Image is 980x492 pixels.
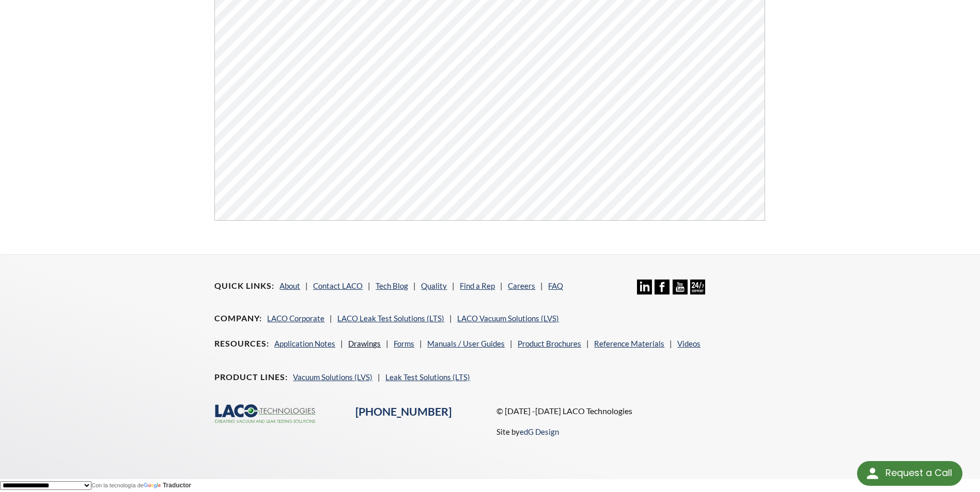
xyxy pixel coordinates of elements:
[293,372,372,382] a: Vacuum Solutions (LVS)
[496,425,559,438] p: Site by
[690,287,705,296] a: 24/7 Support
[274,339,335,348] a: Application Notes
[376,281,408,290] a: Tech Blog
[385,372,470,382] a: Leak Test Solutions (LTS)
[214,372,288,383] h4: Product Lines
[677,339,701,348] a: Videos
[508,281,535,290] a: Careers
[427,339,505,348] a: Manuals / User Guides
[313,281,363,290] a: Contact LACO
[279,281,300,290] a: About
[548,281,563,290] a: FAQ
[421,281,447,290] a: Quality
[355,405,452,418] a: [PHONE_NUMBER]
[518,339,581,348] a: Product Brochures
[460,281,495,290] a: Find a Rep
[144,482,191,489] a: Traductor
[337,314,444,323] a: LACO Leak Test Solutions (LTS)
[690,280,705,294] img: 24/7 Support Icon
[214,313,262,324] h4: Company
[394,339,414,348] a: Forms
[457,314,559,323] a: LACO Vacuum Solutions (LVS)
[864,465,881,482] img: round button
[857,461,962,486] div: Request a Call
[214,338,269,349] h4: Resources
[496,404,766,418] p: © [DATE] -[DATE] LACO Technologies
[267,314,324,323] a: LACO Corporate
[594,339,664,348] a: Reference Materials
[348,339,381,348] a: Drawings
[885,461,952,485] div: Request a Call
[214,281,274,291] h4: Quick Links
[144,483,163,489] img: Google Traductor
[520,427,559,436] a: edG Design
